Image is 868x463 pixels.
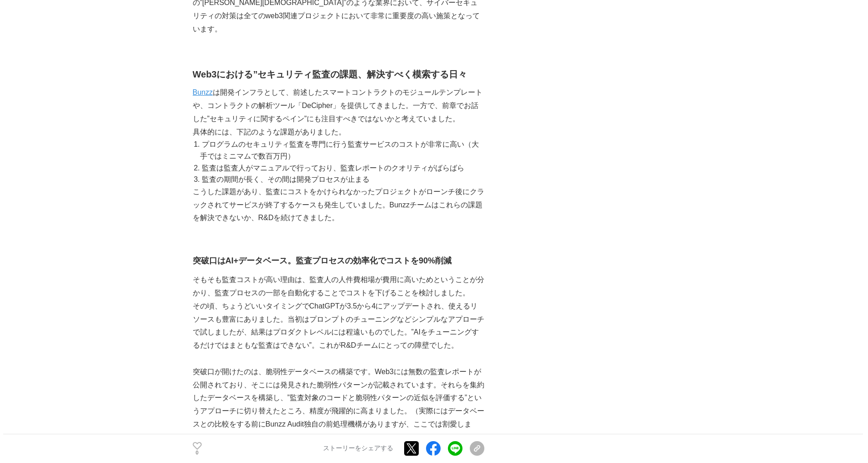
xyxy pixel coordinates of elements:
[193,254,484,268] h3: 突破口はAI+データベース。監査プロセスの効率化でコストを90%削減
[193,67,484,82] h2: Web3における”セキュリティ監査の課題、解決すべく模索する日々
[193,86,484,125] p: は開発インフラとして、前述したスマートコントラクトのモジュールテンプレートや、コントラクトの解析ツール「DeCipher」を提供してきました。一方で、前章でお話した”セキュリティに関するペイン”...
[193,273,484,300] p: そもそも監査コストが高い理由は、監査人の人件費相場が費用に高いためということが分かり、監査プロセスの一部を自動化することでコストを下げることを検討しました。
[200,174,484,185] li: 監査の期間が長く、その間は開発プロセスが止まる
[193,451,202,455] p: 0
[193,365,484,444] p: 突破口が開けたのは、脆弱性データベースの構築です。Web3には無数の監査レポートが公開されており、そこには発見された脆弱性パターンが記載されています。それらを集約したデータベースを構築し、”監査...
[323,445,393,453] p: ストーリーをシェアする
[200,162,484,174] li: 監査は監査人がマニュアルで行っており、監査レポートのクオリティがばらばら
[200,139,484,162] li: プログラムのセキュリティ監査を専門に行う監査サービスのコストが非常に高い（大手ではミニマムで数百万円）
[193,126,484,139] p: 具体的には、下記のような課題がありました。
[193,88,213,96] a: Bunzz
[193,300,484,352] p: その頃、ちょうどいいタイミングでChatGPTが3.5から4にアップデートされ、使えるリソースも豊富にありました。当初はプロンプトのチューニングなどシンプルなアプローチで試しましたが、結果はプロ...
[193,185,484,225] p: こうした課題があり、監査にコストをかけられなかったプロジェクトがローンチ後にクラックされてサービスが終了するケースも発生していました。Bunzzチームはこれらの課題を解決できないか、R&Dを続け...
